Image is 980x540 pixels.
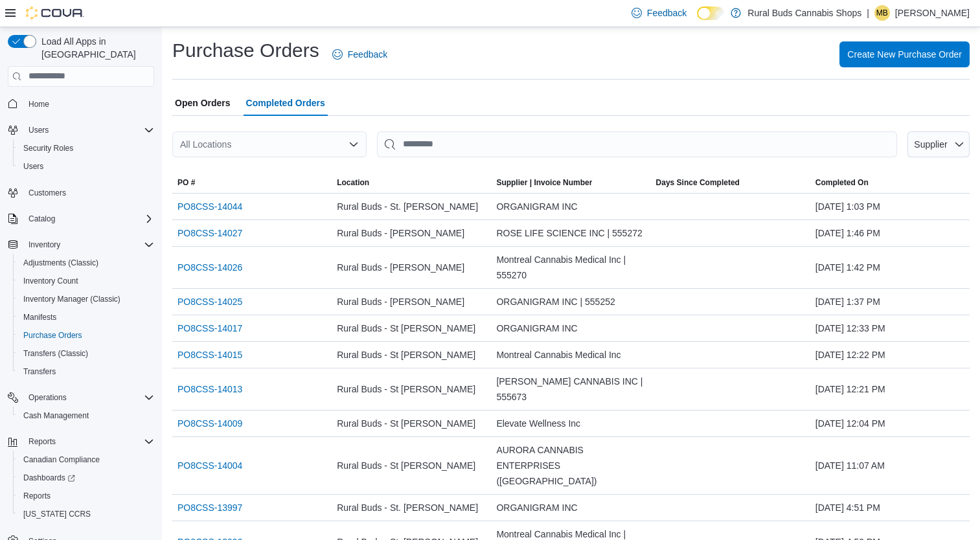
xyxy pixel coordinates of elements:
span: Days Since Completed [656,177,740,188]
span: Catalog [23,211,154,227]
span: Rural Buds - St [PERSON_NAME] [337,458,475,473]
span: Rural Buds - St [PERSON_NAME] [337,416,475,431]
button: Reports [23,434,61,449]
input: This is a search bar. After typing your query, hit enter to filter the results lower in the page. [377,131,897,157]
span: Users [23,161,43,172]
span: MB [876,5,888,21]
a: [US_STATE] CCRS [18,506,96,522]
span: Location [337,177,369,188]
div: ORGANIGRAM INC [491,315,650,341]
span: [US_STATE] CCRS [23,509,91,519]
button: Create New Purchase Order [839,41,970,67]
input: Dark Mode [697,6,724,20]
span: Inventory [23,237,154,253]
span: Manifests [23,312,56,322]
span: Purchase Orders [23,330,82,341]
div: ORGANIGRAM INC | 555252 [491,289,650,315]
span: Adjustments (Classic) [18,255,154,271]
span: Inventory Count [23,276,78,286]
span: Rural Buds - St [PERSON_NAME] [337,381,475,397]
a: Canadian Compliance [18,452,105,467]
span: Washington CCRS [18,506,154,522]
span: Inventory [28,240,60,250]
a: Home [23,96,54,112]
h1: Purchase Orders [172,38,319,63]
span: Canadian Compliance [18,452,154,467]
img: Cova [26,6,84,19]
a: Customers [23,185,71,201]
span: Feedback [348,48,387,61]
span: [DATE] 4:51 PM [815,500,880,515]
div: Elevate Wellness Inc [491,411,650,436]
span: Users [28,125,49,135]
button: Reports [3,433,159,451]
span: Reports [23,434,154,449]
a: Inventory Manager (Classic) [18,291,126,307]
span: Users [18,159,154,174]
span: Canadian Compliance [23,455,100,465]
a: PO8CSS-14027 [177,225,242,241]
span: [DATE] 11:07 AM [815,458,885,473]
button: Catalog [23,211,60,227]
a: Security Roles [18,141,78,156]
button: Days Since Completed [651,172,810,193]
button: Supplier | Invoice Number [491,172,650,193]
a: PO8CSS-14017 [177,321,242,336]
button: PO # [172,172,332,193]
div: Montreal Cannabis Medical Inc [491,342,650,368]
span: Reports [28,436,56,447]
a: Reports [18,488,56,504]
span: Home [23,96,154,112]
a: PO8CSS-14015 [177,347,242,363]
span: Reports [23,491,51,501]
div: ORGANIGRAM INC [491,495,650,521]
a: Dashboards [18,470,80,486]
span: Completed Orders [246,90,325,116]
div: Montreal Cannabis Medical Inc | 555270 [491,247,650,288]
div: AURORA CANNABIS ENTERPRISES ([GEOGRAPHIC_DATA]) [491,437,650,494]
button: Cash Management [13,407,159,425]
span: Cash Management [23,411,89,421]
a: PO8CSS-14026 [177,260,242,275]
a: Transfers [18,364,61,379]
a: PO8CSS-14025 [177,294,242,309]
span: Rural Buds - [PERSON_NAME] [337,260,464,275]
button: [US_STATE] CCRS [13,505,159,523]
span: Home [28,99,49,109]
span: [DATE] 12:22 PM [815,347,885,363]
span: Completed On [815,177,869,188]
span: Adjustments (Classic) [23,258,98,268]
button: Adjustments (Classic) [13,254,159,272]
span: Transfers (Classic) [23,348,88,359]
button: Inventory [3,236,159,254]
span: Transfers [23,366,56,377]
span: Dashboards [18,470,154,486]
span: Reports [18,488,154,504]
a: PO8CSS-14044 [177,199,242,214]
span: Customers [23,185,154,201]
button: Operations [23,390,72,405]
div: Michelle Brusse [874,5,890,21]
span: Security Roles [18,141,154,156]
button: Catalog [3,210,159,228]
button: Location [332,172,491,193]
p: [PERSON_NAME] [895,5,970,21]
p: Rural Buds Cannabis Shops [747,5,861,21]
span: [DATE] 1:42 PM [815,260,880,275]
div: ROSE LIFE SCIENCE INC | 555272 [491,220,650,246]
span: Inventory Count [18,273,154,289]
a: Cash Management [18,408,94,423]
button: Home [3,95,159,113]
button: Users [13,157,159,175]
button: Completed On [810,172,970,193]
span: Create New Purchase Order [847,48,962,61]
span: Transfers [18,364,154,379]
span: Load All Apps in [GEOGRAPHIC_DATA] [36,35,154,61]
span: [DATE] 1:03 PM [815,199,880,214]
span: Security Roles [23,143,73,153]
span: Feedback [647,6,687,19]
span: Operations [23,390,154,405]
button: Operations [3,388,159,407]
button: Inventory [23,237,65,253]
button: Canadian Compliance [13,451,159,469]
